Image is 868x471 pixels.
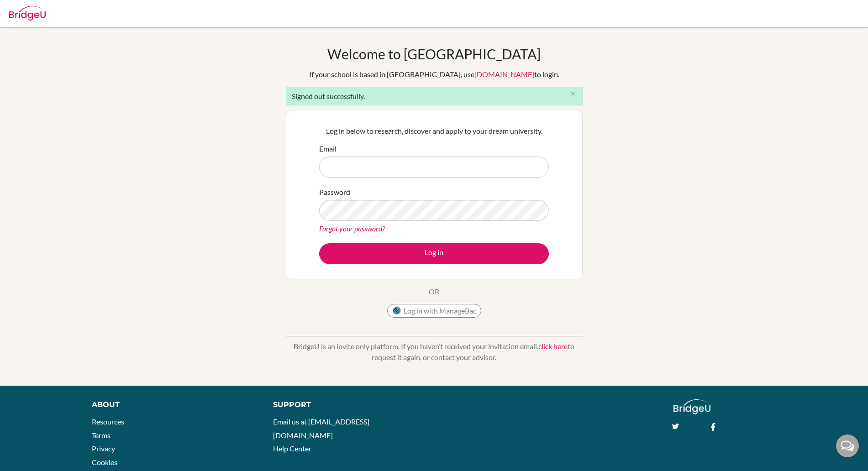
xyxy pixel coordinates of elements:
[474,70,534,78] a: [DOMAIN_NAME]
[319,126,549,136] p: Log in below to research, discover and apply to your dream university.
[387,304,481,318] button: Log in with ManageBac
[319,143,337,154] label: Email
[273,417,369,440] a: Email us at [EMAIL_ADDRESS][DOMAIN_NAME]
[564,87,582,101] button: Close
[309,69,559,80] div: If your school is based in [GEOGRAPHIC_DATA], use to login.
[92,444,115,453] a: Privacy
[286,341,583,363] p: BridgeU is an invite only platform. If you haven’t received your invitation email, to request it ...
[92,417,124,426] a: Resources
[92,399,253,410] div: About
[9,6,46,21] img: Bridge-U
[92,458,117,466] a: Cookies
[569,90,576,97] i: close
[319,243,549,264] button: Log in
[286,87,583,105] div: Signed out successfully.
[673,399,710,414] img: logo_white@2x-f4f0deed5e89b7ecb1c2cc34c3e3d731f90f0f143d5ea2071677605dd97b5244.png
[92,431,110,440] a: Terms
[319,224,385,233] a: Forgot your password?
[327,46,541,62] h1: Welcome to [GEOGRAPHIC_DATA]
[429,286,439,297] p: OR
[319,187,350,198] label: Password
[538,342,568,351] a: click here
[273,444,311,453] a: Help Center
[273,399,423,410] div: Support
